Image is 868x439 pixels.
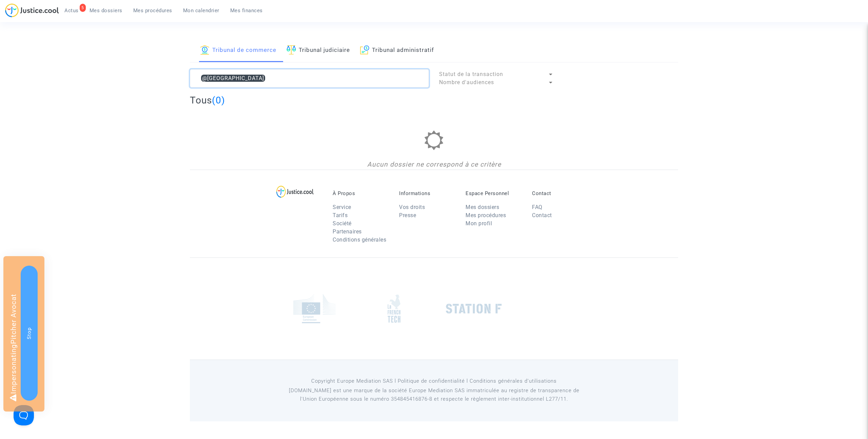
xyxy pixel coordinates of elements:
div: Aucun dossier ne correspond à ce critère [190,160,678,170]
a: 5Actus [59,5,84,16]
a: Service [333,204,351,210]
p: Copyright Europe Mediation SAS l Politique de confidentialité l Conditions générales d’utilisa... [280,377,589,385]
span: Mes finances [230,7,263,14]
p: Contact [532,190,588,196]
a: Mes dossiers [466,204,499,210]
a: Mes procédures [128,5,178,16]
p: À Propos [333,190,389,196]
img: jc-logo.svg [5,3,59,17]
a: Mes finances [225,5,268,16]
a: Conditions générales [333,236,386,243]
img: icon-archive.svg [360,45,369,55]
a: Contact [532,212,552,218]
p: [DOMAIN_NAME] est une marque de la société Europe Mediation SAS immatriculée au registre de tr... [280,386,589,403]
span: Stop [26,327,32,339]
span: Mes procédures [133,7,172,14]
span: Nombre d'audiences [439,79,494,85]
img: french_tech.png [388,294,400,323]
a: Société [333,220,352,227]
iframe: Help Scout Beacon - Open [14,405,34,425]
div: 5 [80,4,86,12]
a: Vos droits [399,204,425,210]
img: europe_commision.png [293,294,336,323]
span: Mon calendrier [183,7,219,14]
img: stationf.png [446,304,502,314]
div: Impersonating [3,256,44,412]
a: FAQ [532,204,542,210]
button: Stop [21,266,38,401]
a: Mon profil [466,220,492,227]
a: Partenaires [333,228,362,235]
a: Mes dossiers [84,5,128,16]
span: Actus [64,7,79,14]
a: Tribunal administratif [360,39,434,62]
a: Mon calendrier [178,5,225,16]
a: Tribunal judiciaire [287,39,350,62]
p: Informations [399,190,455,196]
img: icon-banque.svg [200,45,210,55]
h2: Tous [190,94,225,106]
span: (0) [212,95,225,106]
a: Tarifs [333,212,348,218]
span: Mes dossiers [90,7,122,14]
p: Espace Personnel [466,190,522,196]
a: Tribunal de commerce [200,39,276,62]
a: Presse [399,212,416,218]
span: Statut de la transaction [439,71,503,77]
img: icon-faciliter-sm.svg [287,45,296,55]
a: Mes procédures [466,212,506,218]
img: logo-lg.svg [276,186,314,198]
